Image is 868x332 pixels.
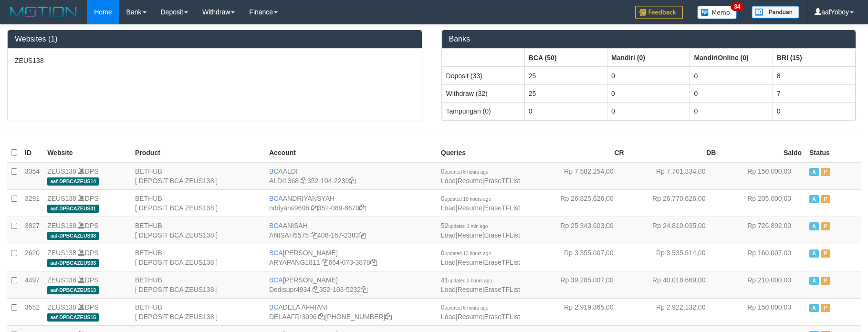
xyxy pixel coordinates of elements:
td: 0 [773,102,855,120]
a: Resume [458,231,482,239]
td: Rp 39.285.007,00 [536,271,628,298]
span: Active [809,304,819,312]
td: BETHUB [ DEPOSIT BCA ZEUS138 ] [131,271,265,298]
a: Resume [458,204,482,212]
td: DPS [43,244,131,271]
a: Copy 3521035232 to clipboard [361,286,367,293]
a: EraseTFList [484,231,520,239]
a: Load [441,204,456,212]
td: DPS [43,271,131,298]
th: Account [265,144,437,162]
td: Deposit (33) [442,67,524,85]
td: BETHUB [ DEPOSIT BCA ZEUS138 ] [131,298,265,325]
td: Withdraw (32) [442,84,524,102]
a: Resume [458,286,482,293]
a: Resume [458,313,482,321]
h3: Websites (1) [15,35,415,43]
th: Website [43,144,131,162]
td: DPS [43,189,131,217]
td: Rp 210.000,00 [720,271,805,298]
img: Feedback.jpg [635,6,683,19]
span: BCA [269,249,283,257]
td: Rp 150.000,00 [720,162,805,190]
td: Rp 160.007,00 [720,244,805,271]
span: Active [809,168,819,176]
span: BCA [269,303,283,311]
p: ZEUS138 [15,56,415,65]
a: EraseTFList [484,286,520,293]
span: | | [441,195,520,212]
span: BCA [269,222,283,229]
span: 0 [441,249,491,257]
td: BETHUB [ DEPOSIT BCA ZEUS138 ] [131,162,265,190]
th: Group: activate to sort column ascending [690,49,773,67]
a: ZEUS138 [47,195,76,202]
span: aaf-DPBCAZEUS13 [47,286,99,294]
td: 0 [690,102,773,120]
span: | | [441,276,520,293]
span: aaf-DPBCAZEUS15 [47,313,99,322]
td: ALDI 352-104-2239 [265,162,437,190]
td: Rp 726.892,00 [720,217,805,244]
td: DPS [43,162,131,190]
td: 25 [524,84,607,102]
td: ANDRIYANSYAH 352-089-8670 [265,189,437,217]
th: ID [21,144,43,162]
a: Copy ndriyans9696 to clipboard [311,204,318,212]
span: aaf-DPBCAZEUS01 [47,205,99,213]
th: Product [131,144,265,162]
th: DB [628,144,720,162]
td: Rp 3.355.007,00 [536,244,628,271]
a: Load [441,313,456,321]
a: Load [441,177,456,185]
img: Button%20Memo.svg [697,6,737,19]
a: Copy 4061672383 to clipboard [359,231,366,239]
span: aaf-DPBCAZEUS14 [47,177,99,186]
td: Rp 3.535.514,00 [628,244,720,271]
td: Rp 26.825.626,00 [536,189,628,217]
a: ZEUS138 [47,167,76,175]
td: 2620 [21,244,43,271]
a: Resume [458,177,482,185]
td: BETHUB [ DEPOSIT BCA ZEUS138 ] [131,189,265,217]
a: Copy 8692458639 to clipboard [385,313,392,321]
td: 4497 [21,271,43,298]
span: updated 1 min ago [448,224,488,229]
span: updated 10 hours ago [445,197,491,202]
span: updated 6 hours ago [445,305,489,311]
th: Group: activate to sort column ascending [773,49,855,67]
th: Group: activate to sort column ascending [524,49,607,67]
td: ANISAH 406-167-2383 [265,217,437,244]
td: DELA AFRIANI [PHONE_NUMBER] [265,298,437,325]
span: updated 13 hours ago [445,251,491,256]
a: ndriyans9696 [269,204,309,212]
span: Active [809,222,819,230]
a: ZEUS138 [47,303,76,311]
td: 0 [607,102,690,120]
span: 41 [441,276,492,284]
td: BETHUB [ DEPOSIT BCA ZEUS138 ] [131,217,265,244]
td: Rp 40.018.669,00 [628,271,720,298]
a: Copy Dedisupr4934 to clipboard [313,286,319,293]
a: EraseTFList [484,259,520,266]
span: aaf-DPBCAZEUS03 [47,259,99,267]
a: DELAAFRI3096 [269,313,317,321]
a: Copy 3521042239 to clipboard [349,177,356,185]
span: Paused [821,277,830,285]
td: 3827 [21,217,43,244]
td: Tampungan (0) [442,102,524,120]
span: BCA [269,276,283,284]
a: EraseTFList [484,177,520,185]
td: 25 [524,67,607,85]
th: Group: activate to sort column ascending [442,49,524,67]
a: Copy 3520898670 to clipboard [359,204,366,212]
a: ARYAPANG1811 [269,259,320,266]
td: 0 [690,84,773,102]
td: Rp 7.582.254,00 [536,162,628,190]
a: ZEUS138 [47,276,76,284]
span: | | [441,167,520,185]
td: 3552 [21,298,43,325]
td: DPS [43,217,131,244]
span: Paused [821,195,830,203]
td: [PERSON_NAME] 352-103-5232 [265,271,437,298]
